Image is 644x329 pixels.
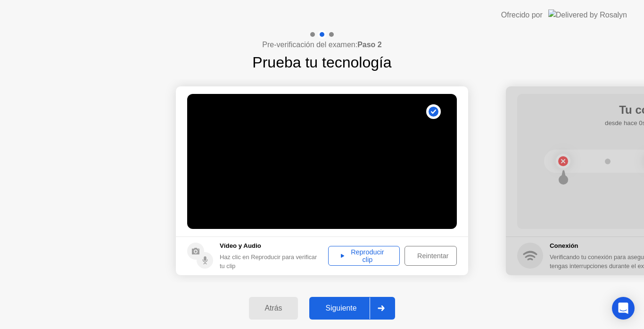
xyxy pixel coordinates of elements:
[252,51,391,74] h1: Prueba tu tecnología
[220,241,323,251] h5: Vídeo y Audio
[262,39,381,51] h4: Pre-verificación del examen:
[408,252,458,260] div: Reintentar
[331,248,396,263] div: Reproducir clip
[328,246,400,266] button: Reproducir clip
[612,297,635,320] div: Open Intercom Messenger
[405,246,457,266] button: Reintentar
[312,304,370,312] div: Siguiente
[501,9,543,21] div: Ofrecido por
[249,297,298,320] button: Atrás
[252,304,296,312] div: Atrás
[220,253,323,270] div: Haz clic en Reproducir para verificar tu clip
[357,41,382,49] b: Paso 2
[548,9,627,20] img: Delivered by Rosalyn
[309,297,395,320] button: Siguiente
